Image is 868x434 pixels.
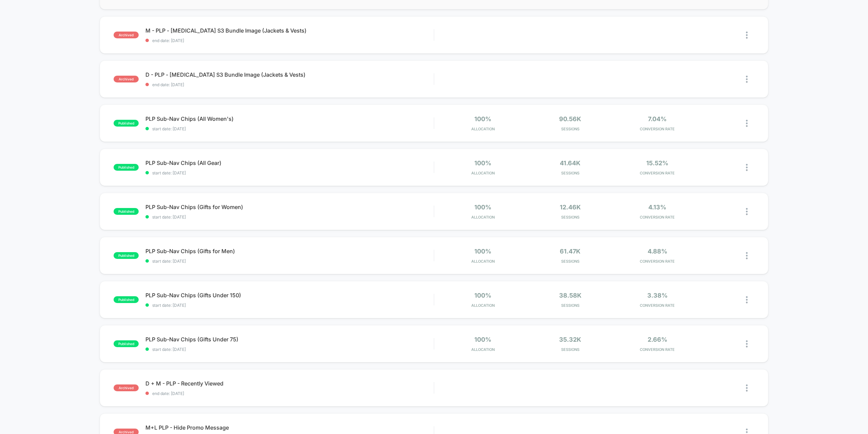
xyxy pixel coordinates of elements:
span: end date: [DATE] [145,38,434,43]
span: 7.04% [648,115,667,122]
span: Sessions [528,127,612,131]
span: 100% [474,292,491,299]
span: archived [114,32,139,38]
span: published [114,208,139,215]
span: 3.38% [647,292,668,299]
span: 38.58k [559,292,581,299]
span: 100% [474,336,491,343]
span: CONVERSION RATE [615,215,699,220]
img: close [746,164,748,171]
img: close [746,340,748,347]
span: Allocation [471,259,495,264]
span: published [114,120,139,127]
span: CONVERSION RATE [615,303,699,308]
span: 100% [474,204,491,211]
span: start date: [DATE] [145,303,434,308]
img: close [746,120,748,127]
span: 90.56k [559,115,581,122]
span: CONVERSION RATE [615,347,699,352]
span: start date: [DATE] [145,347,434,352]
span: PLP Sub-Nav Chips (Gifts for Men) [145,248,434,254]
span: M - PLP - [MEDICAL_DATA] S3 Bundle Image (Jackets & Vests) [145,27,434,34]
span: published [114,164,139,171]
span: Allocation [471,215,495,220]
span: end date: [DATE] [145,82,434,87]
span: PLP Sub-Nav Chips (All Women's) [145,115,434,122]
span: CONVERSION RATE [615,127,699,131]
img: close [746,76,748,83]
span: published [114,252,139,259]
span: M+L PLP - Hide Promo Message [145,424,434,431]
span: Sessions [528,215,612,220]
span: Sessions [528,347,612,352]
span: 12.46k [560,204,581,211]
span: Sessions [528,259,612,264]
span: 4.13% [648,204,666,211]
img: close [746,32,748,39]
span: 4.88% [648,248,667,255]
span: CONVERSION RATE [615,259,699,264]
span: D + M - PLP - Recently Viewed [145,380,434,387]
img: close [746,252,748,259]
span: start date: [DATE] [145,170,434,175]
span: 2.66% [648,336,667,343]
span: Sessions [528,171,612,175]
img: close [746,384,748,392]
span: 100% [474,248,491,255]
span: PLP Sub-Nav Chips (Gifts for Women) [145,204,434,210]
span: 100% [474,115,491,122]
span: Allocation [471,171,495,175]
span: 61.47k [560,248,580,255]
span: PLP Sub-Nav Chips (All Gear) [145,159,434,166]
span: published [114,296,139,303]
span: Allocation [471,127,495,131]
span: published [114,340,139,347]
span: 35.32k [559,336,581,343]
span: Allocation [471,303,495,308]
span: archived [114,76,139,82]
span: Sessions [528,303,612,308]
span: start date: [DATE] [145,214,434,220]
span: D - PLP - [MEDICAL_DATA] S3 Bundle Image (Jackets & Vests) [145,71,434,78]
span: start date: [DATE] [145,259,434,264]
span: PLP Sub-Nav Chips (Gifts Under 150) [145,292,434,299]
span: Allocation [471,347,495,352]
img: close [746,296,748,303]
span: end date: [DATE] [145,391,434,396]
span: 41.64k [560,159,580,167]
span: archived [114,384,139,391]
img: close [746,208,748,215]
span: PLP Sub-Nav Chips (Gifts Under 75) [145,336,434,343]
span: start date: [DATE] [145,126,434,131]
span: 15.52% [646,159,668,167]
span: 100% [474,159,491,167]
span: CONVERSION RATE [615,171,699,175]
